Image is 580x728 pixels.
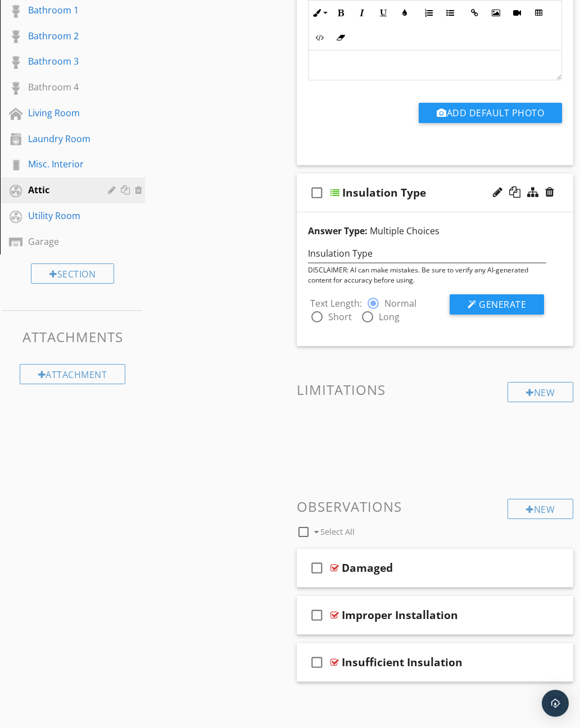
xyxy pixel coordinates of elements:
[310,297,366,310] label: Text Length:
[342,608,458,622] div: Improper Installation
[450,294,544,315] button: Generate
[330,27,351,48] button: Clear Formatting
[542,690,569,717] div: Open Intercom Messenger
[28,157,92,171] div: Misc. Interior
[308,649,326,676] i: check_box_outline_blank
[28,54,92,68] div: Bathroom 3
[464,2,485,24] button: Insert Link (⌘K)
[297,382,573,397] h3: Limitations
[342,656,463,669] div: Insufficient Insulation
[394,2,415,24] button: Colors
[28,3,92,17] div: Bathroom 1
[308,179,326,206] i: check_box_outline_blank
[308,602,326,629] i: check_box_outline_blank
[28,183,92,197] div: Attic
[309,27,330,48] button: Code View
[373,2,394,24] button: Underline (⌘U)
[506,2,528,24] button: Insert Video
[370,225,439,237] span: Multiple Choices
[342,186,426,199] div: Insulation Type
[28,235,92,248] div: Garage
[31,263,114,284] div: Section
[28,80,92,94] div: Bathroom 4
[28,29,92,43] div: Bathroom 2
[351,2,373,24] button: Italic (⌘I)
[507,499,573,519] div: New
[308,265,546,285] div: DISCLAIMER: AI can make mistakes. Be sure to verify any AI-generated content for accuracy before ...
[418,2,439,24] button: Ordered List
[384,298,416,309] label: Normal
[507,382,573,402] div: New
[419,103,562,123] button: Add Default Photo
[485,2,506,24] button: Insert Image (⌘P)
[308,225,368,237] strong: Answer Type:
[479,298,526,311] span: Generate
[379,311,400,322] label: Long
[28,132,92,145] div: Laundry Room
[342,561,393,575] div: Damaged
[328,311,352,322] label: Short
[297,499,573,514] h3: Observations
[330,2,351,24] button: Bold (⌘B)
[308,554,326,581] i: check_box_outline_blank
[439,2,461,24] button: Unordered List
[528,2,549,24] button: Insert Table
[320,526,355,537] span: Select All
[308,244,546,263] input: Enter a few words (ex: leaky kitchen faucet)
[28,209,92,222] div: Utility Room
[20,364,126,384] div: Attachment
[309,2,330,24] button: Inline Style
[28,106,92,120] div: Living Room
